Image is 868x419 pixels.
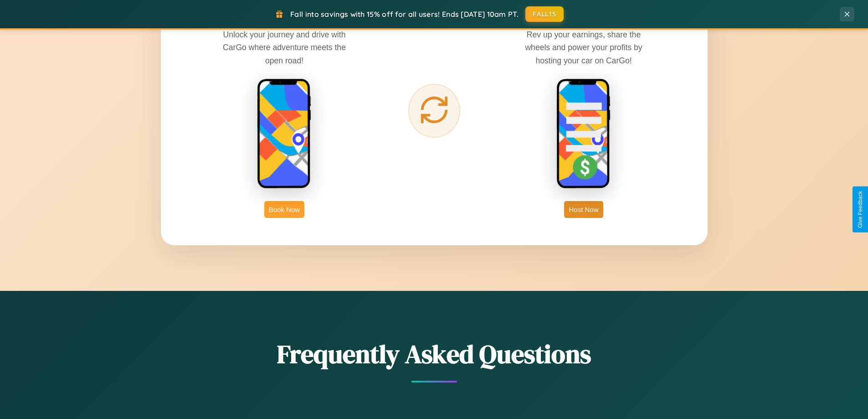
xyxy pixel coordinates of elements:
span: Fall into savings with 15% off for all users! Ends [DATE] 10am PT. [290,10,519,19]
div: Give Feedback [857,191,863,228]
button: Host Now [564,201,603,218]
button: Book Now [264,201,304,218]
img: rent phone [257,78,312,190]
button: FALL15 [525,6,564,22]
p: Unlock your journey and drive with CarGo where adventure meets the open road! [216,28,353,67]
h2: Frequently Asked Questions [161,336,708,372]
p: Rev up your earnings, share the wheels and power your profits by hosting your car on CarGo! [515,28,652,67]
img: host phone [556,78,611,190]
